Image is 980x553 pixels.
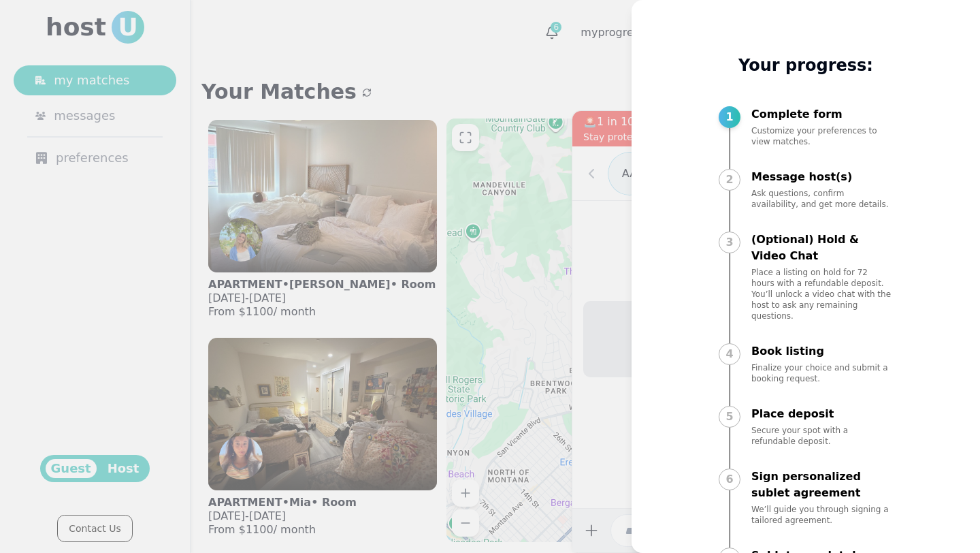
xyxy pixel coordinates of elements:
p: Sign personalized sublet agreement [751,469,893,501]
p: We’ll guide you through signing a tailored agreement. [751,504,893,526]
div: 6 [719,469,740,490]
p: (Optional) Hold & Video Chat [751,232,893,264]
p: Place a listing on hold for 72 hours with a refundable deposit. You’ll unlock a video chat with t... [751,267,893,321]
p: Customize your preferences to view matches. [751,125,893,147]
p: Ask questions, confirm availability, and get more details. [751,188,893,210]
p: Your progress: [719,54,893,76]
div: 5 [719,406,740,428]
p: Book listing [751,343,893,360]
p: Message host(s) [751,169,893,185]
div: 3 [719,232,740,253]
p: Complete form [751,106,893,123]
div: 2 [719,169,740,191]
p: Place deposit [751,406,893,422]
p: Finalize your choice and submit a booking request. [751,362,893,384]
p: Secure your spot with a refundable deposit. [751,425,893,447]
div: 4 [719,343,740,365]
div: 1 [719,106,740,128]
